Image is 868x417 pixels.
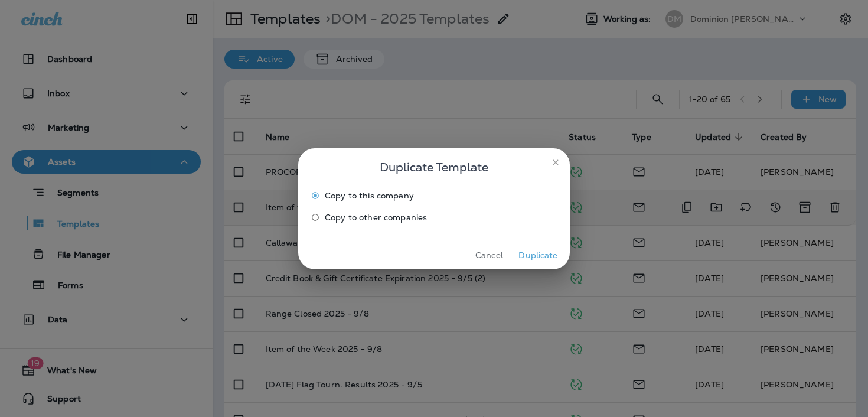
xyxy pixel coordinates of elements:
button: Cancel [467,246,511,265]
span: Copy to this company [325,191,414,200]
button: close [546,153,565,172]
span: Copy to other companies [325,213,427,222]
span: Duplicate Template [380,158,488,177]
button: Duplicate [516,246,560,265]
